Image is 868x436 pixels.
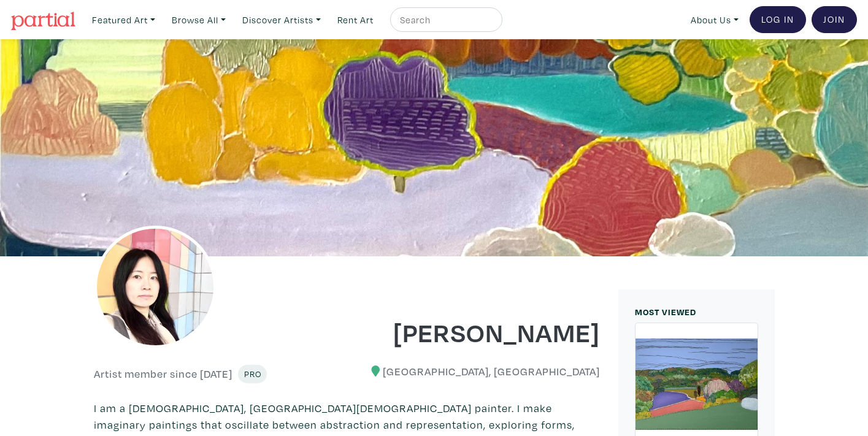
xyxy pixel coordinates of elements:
[685,7,744,33] a: About Us
[94,367,232,381] h6: Artist member since [DATE]
[750,6,806,33] a: Log In
[356,315,600,348] h1: [PERSON_NAME]
[399,12,491,28] input: Search
[244,368,261,380] span: Pro
[94,226,217,348] img: phpThumb.php
[332,7,379,33] a: Rent Art
[812,6,857,33] a: Join
[166,7,231,33] a: Browse All
[237,7,326,33] a: Discover Artists
[86,7,161,33] a: Featured Art
[635,306,696,318] small: MOST VIEWED
[356,365,600,378] h6: [GEOGRAPHIC_DATA], [GEOGRAPHIC_DATA]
